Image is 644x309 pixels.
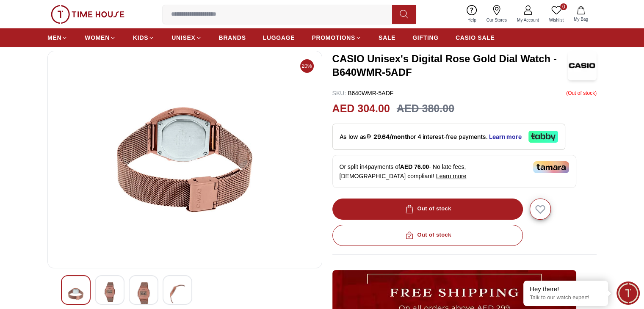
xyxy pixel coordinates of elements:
img: CASIO Unisex's Digital Rose Gold Dial Watch - B640WMR-5ADF [136,282,151,305]
h2: AED 304.00 [332,101,390,117]
span: UNISEX [171,33,195,42]
span: SALE [379,33,395,42]
a: PROMOTIONS [312,30,362,45]
p: ( Out of stock ) [566,89,597,97]
a: SALE [379,30,395,45]
div: Hey there! [530,285,602,293]
span: 0 [560,3,567,10]
h3: CASIO Unisex's Digital Rose Gold Dial Watch - B640WMR-5ADF [332,52,568,79]
a: GIFTING [412,30,439,45]
img: CASIO Unisex's Digital Rose Gold Dial Watch - B640WMR-5ADF [170,282,185,305]
a: BRANDS [219,30,246,45]
span: 20% [300,59,314,73]
span: Help [464,17,480,23]
div: Or split in 4 payments of - No late fees, [DEMOGRAPHIC_DATA] compliant! [332,155,576,188]
a: KIDS [133,30,155,45]
span: AED 76.00 [400,163,429,170]
span: Our Stores [483,17,510,23]
div: Chat Widget [616,281,640,305]
span: CASIO SALE [456,33,495,42]
a: Help [462,3,481,25]
img: CASIO Unisex's Digital Rose Gold Dial Watch - B640WMR-5ADF [568,51,597,80]
img: ... [51,5,124,24]
span: GIFTING [412,33,439,42]
img: CASIO Unisex's Digital Rose Gold Dial Watch - B640WMR-5ADF [102,282,117,302]
h3: AED 380.00 [397,101,454,117]
span: BRANDS [219,33,246,42]
span: KIDS [133,33,148,42]
span: PROMOTIONS [312,33,355,42]
a: CASIO SALE [456,30,495,45]
span: My Bag [570,16,591,22]
a: LUGGAGE [263,30,295,45]
img: CASIO Unisex's Digital Rose Gold Dial Watch - B640WMR-5ADF [68,282,83,305]
span: SKU : [332,90,346,97]
a: Our Stores [481,3,512,25]
img: Tamara [533,161,569,173]
a: UNISEX [171,30,202,45]
span: MEN [47,33,61,42]
button: My Bag [569,4,593,24]
img: CASIO Unisex's Digital Rose Gold Dial Watch - B640WMR-5ADF [55,58,315,261]
a: WOMEN [85,30,116,45]
a: 0Wishlist [544,3,569,25]
span: Learn more [436,173,467,179]
p: Talk to our watch expert! [530,294,602,301]
span: WOMEN [85,33,110,42]
span: LUGGAGE [263,33,295,42]
p: B640WMR-5ADF [332,89,394,97]
a: MEN [47,30,68,45]
span: Wishlist [546,17,567,23]
span: My Account [514,17,542,23]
